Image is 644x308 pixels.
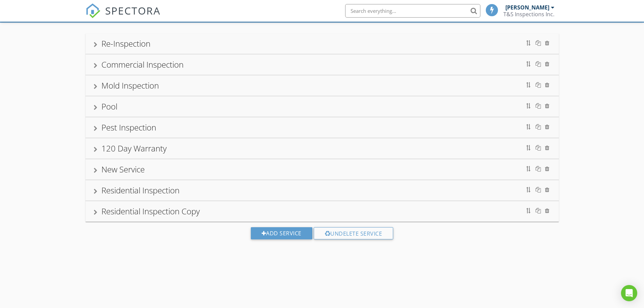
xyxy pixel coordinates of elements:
[345,4,480,18] input: Search everything...
[505,4,549,11] div: [PERSON_NAME]
[101,38,150,49] div: Re-Inspection
[105,3,161,18] span: SPECTORA
[251,227,312,239] div: Add Service
[101,80,159,91] div: Mold Inspection
[503,11,554,18] div: T&S Inspections Inc.
[101,143,167,154] div: 120 Day Warranty
[101,164,145,175] div: New Service
[101,101,117,112] div: Pool
[101,122,156,133] div: Pest Inspection
[101,185,180,196] div: Residential Inspection
[101,206,200,217] div: Residential Inspection Copy
[86,3,100,18] img: The Best Home Inspection Software - Spectora
[86,9,161,23] a: SPECTORA
[314,227,393,239] div: Undelete Service
[101,59,184,70] div: Commercial Inspection
[621,285,637,301] div: Open Intercom Messenger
